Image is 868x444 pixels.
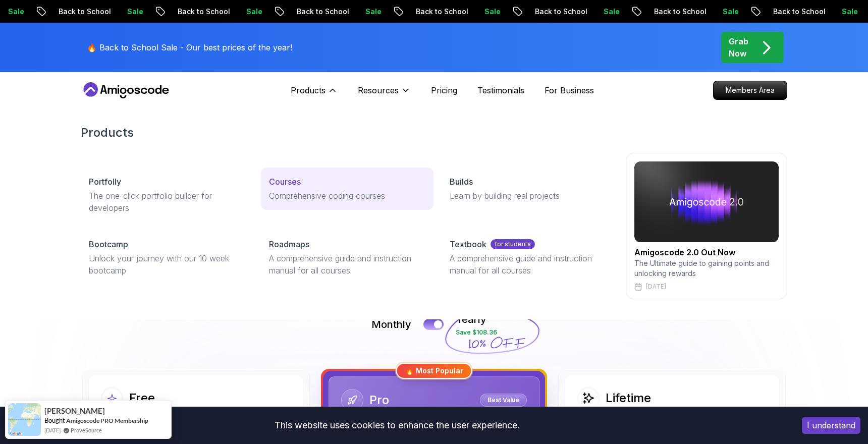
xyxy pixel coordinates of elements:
[44,426,61,434] span: [DATE]
[261,168,433,210] a: CoursesComprehensive coding courses
[714,81,787,99] p: Members Area
[634,258,779,279] p: The Ultimate guide to gaining points and unlocking rewards
[545,84,594,96] a: For Business
[450,176,473,188] p: Builds
[66,416,148,425] a: Amigoscode PRO Membership
[89,252,245,276] p: Unlock your journey with our 10 week bootcamp
[358,84,411,104] button: Resources
[634,161,779,242] img: amigoscode 2.0
[481,395,525,405] p: Best Value
[269,238,309,250] p: Roadmaps
[371,317,411,331] p: Monthly
[646,283,666,291] p: [DATE]
[89,238,128,250] p: Bootcamp
[646,7,715,17] p: Back to School
[81,168,253,222] a: PortfollyThe one-click portfolio builder for developers
[477,84,524,96] a: Testimonials
[476,7,509,17] p: Sale
[89,190,245,214] p: The one-click portfolio builder for developers
[450,252,606,276] p: A comprehensive guide and instruction manual for all courses
[44,416,65,424] span: Bought
[81,230,253,285] a: BootcampUnlock your journey with our 10 week bootcamp
[50,7,119,17] p: Back to School
[369,392,389,408] h2: Pro
[491,239,535,249] p: for students
[8,403,41,436] img: provesource social proof notification image
[626,153,787,299] a: amigoscode 2.0Amigoscode 2.0 Out NowThe Ultimate guide to gaining points and unlocking rewards[DATE]
[729,35,748,60] p: Grab Now
[358,84,399,96] p: Resources
[408,7,476,17] p: Back to School
[834,7,866,17] p: Sale
[442,168,614,210] a: BuildsLearn by building real projects
[71,426,102,434] a: ProveSource
[129,390,155,406] h2: Free
[606,390,651,406] h2: Lifetime
[291,84,325,96] p: Products
[81,125,787,141] h2: Products
[291,84,338,104] button: Products
[802,417,860,434] button: Accept cookies
[442,230,614,285] a: Textbookfor studentsA comprehensive guide and instruction manual for all courses
[715,7,747,17] p: Sale
[634,246,779,258] h2: Amigoscode 2.0 Out Now
[170,7,238,17] p: Back to School
[765,7,834,17] p: Back to School
[713,81,787,100] a: Members Area
[44,407,105,415] span: [PERSON_NAME]
[595,7,628,17] p: Sale
[269,176,301,188] p: Courses
[119,7,151,17] p: Sale
[89,176,121,188] p: Portfolly
[431,84,457,96] a: Pricing
[450,238,486,250] p: Textbook
[261,230,433,285] a: RoadmapsA comprehensive guide and instruction manual for all courses
[450,190,606,202] p: Learn by building real projects
[357,7,390,17] p: Sale
[87,41,292,53] p: 🔥 Back to School Sale - Our best prices of the year!
[238,7,270,17] p: Sale
[8,414,787,436] div: This website uses cookies to enhance the user experience.
[527,7,595,17] p: Back to School
[269,190,425,202] p: Comprehensive coding courses
[269,252,425,276] p: A comprehensive guide and instruction manual for all courses
[289,7,357,17] p: Back to School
